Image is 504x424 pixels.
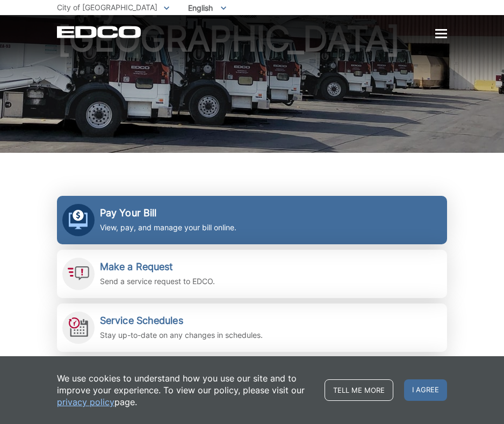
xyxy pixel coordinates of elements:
h2: Make a Request [100,261,215,273]
p: Stay up-to-date on any changes in schedules. [100,329,263,341]
p: We use cookies to understand how you use our site and to improve your experience. To view our pol... [57,372,314,408]
a: Tell me more [325,379,393,401]
a: EDCD logo. Return to the homepage. [57,26,142,38]
span: I agree [404,379,447,401]
p: Send a service request to EDCO. [100,275,215,287]
h2: Pay Your Bill [100,207,236,219]
span: City of [GEOGRAPHIC_DATA] [57,3,157,12]
a: Make a Request Send a service request to EDCO. [57,250,447,298]
a: Pay Your Bill View, pay, and manage your bill online. [57,196,447,244]
h2: Service Schedules [100,315,263,327]
a: privacy policy [57,396,114,408]
a: Service Schedules Stay up-to-date on any changes in schedules. [57,303,447,352]
p: View, pay, and manage your bill online. [100,222,236,234]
